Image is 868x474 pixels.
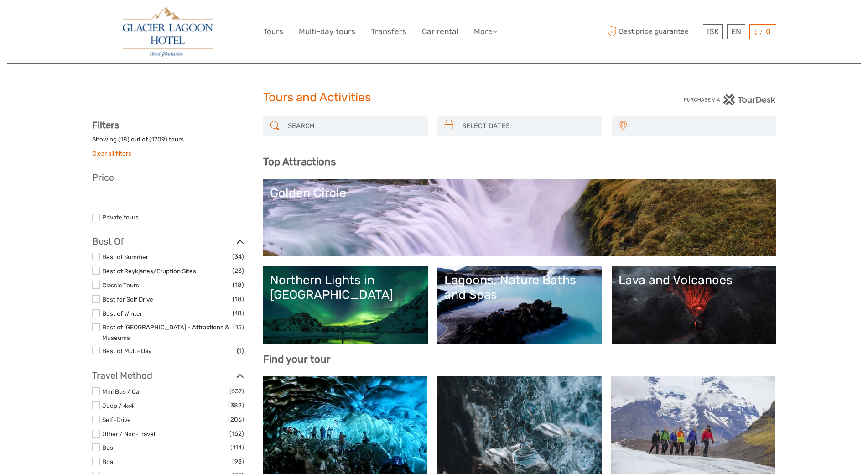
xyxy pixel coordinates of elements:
[237,345,244,356] span: (1)
[233,308,244,318] span: (18)
[102,267,196,275] a: Best of Reykjanes/Eruption Sites
[764,27,772,36] span: 0
[444,273,595,302] div: Lagoons, Nature Baths and Spas
[229,428,244,439] span: (162)
[92,150,131,157] a: Clear all filters
[270,186,769,200] div: Golden Circle
[232,266,244,276] span: (23)
[92,172,244,183] h3: Price
[151,135,165,144] label: 1709
[230,442,244,453] span: (114)
[92,370,244,381] h3: Travel Method
[299,25,355,38] a: Multi-day tours
[270,273,421,337] a: Northern Lights in [GEOGRAPHIC_DATA]
[371,25,406,38] a: Transfers
[270,273,421,302] div: Northern Lights in [GEOGRAPHIC_DATA]
[422,25,458,38] a: Car rental
[102,347,151,354] a: Best of Multi-Day
[229,386,244,396] span: (637)
[102,310,142,317] a: Best of Winter
[233,322,244,333] span: (15)
[474,25,498,38] a: More
[123,7,213,57] img: 2790-86ba44ba-e5e5-4a53-8ab7-28051417b7bc_logo_big.jpg
[619,273,769,337] a: Lava and Volcanoes
[102,388,141,395] a: Mini Bus / Car
[102,402,134,409] a: Jeep / 4x4
[270,186,769,250] a: Golden Circle
[263,25,283,38] a: Tours
[233,294,244,304] span: (18)
[444,273,595,337] a: Lagoons, Nature Baths and Spas
[102,214,139,221] a: Private tours
[263,156,336,168] b: Top Attractions
[92,236,244,247] h3: Best Of
[683,94,776,105] img: PurchaseViaTourDesk.png
[102,296,153,303] a: Best for Self Drive
[707,27,719,36] span: ISK
[232,456,244,467] span: (93)
[102,253,148,260] a: Best of Summer
[228,400,244,411] span: (382)
[228,414,244,425] span: (206)
[102,416,131,423] a: Self-Drive
[263,353,331,365] b: Find your tour
[619,273,769,287] div: Lava and Volcanoes
[284,118,423,134] input: SEARCH
[92,120,119,130] strong: Filters
[102,458,115,465] a: Boat
[102,444,113,451] a: Bus
[102,281,139,289] a: Classic Tours
[102,430,155,438] a: Other / Non-Travel
[605,24,701,39] span: Best price guarantee
[102,323,229,341] a: Best of [GEOGRAPHIC_DATA] - Attractions & Museums
[458,118,598,134] input: SELECT DATES
[232,251,244,262] span: (34)
[263,90,605,105] h1: Tours and Activities
[120,135,127,144] label: 18
[233,280,244,290] span: (18)
[727,24,745,39] div: EN
[92,135,244,149] div: Showing ( ) out of ( ) tours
